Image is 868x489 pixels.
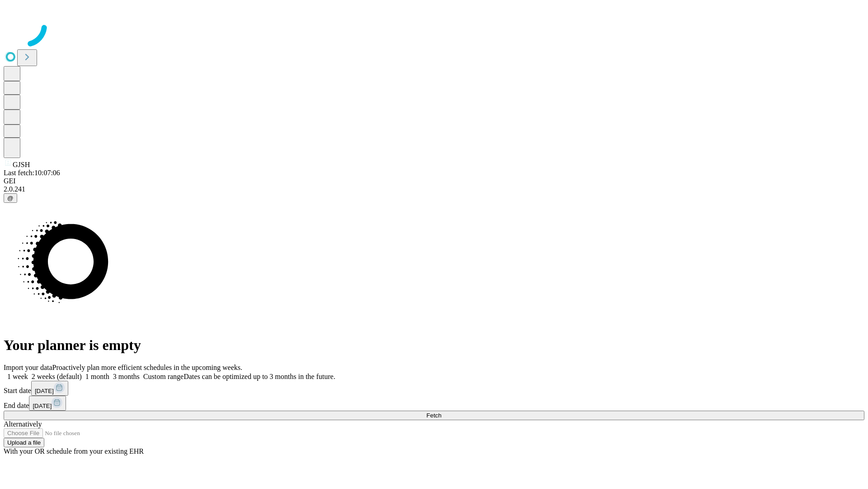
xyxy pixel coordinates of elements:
[143,373,184,380] span: Custom range
[52,364,242,371] span: Proactively plan more efficient schedules in the upcoming weeks.
[113,373,140,380] span: 3 months
[4,447,144,455] span: With your OR schedule from your existing EHR
[4,364,52,371] span: Import your data
[4,438,44,447] button: Upload a file
[4,185,864,193] div: 2.0.241
[35,388,54,394] span: [DATE]
[4,169,60,177] span: Last fetch: 10:07:06
[4,381,864,396] div: Start date
[29,396,66,411] button: [DATE]
[4,411,864,420] button: Fetch
[13,161,30,168] span: GJSH
[7,195,14,201] span: @
[184,373,335,380] span: Dates can be optimized up to 3 months in the future.
[7,373,28,380] span: 1 week
[4,337,864,354] h1: Your planner is empty
[4,177,864,185] div: GEI
[32,373,82,380] span: 2 weeks (default)
[426,412,441,419] span: Fetch
[4,396,864,411] div: End date
[33,403,52,409] span: [DATE]
[85,373,109,380] span: 1 month
[4,193,17,203] button: @
[4,420,42,428] span: Alternatively
[31,381,68,396] button: [DATE]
